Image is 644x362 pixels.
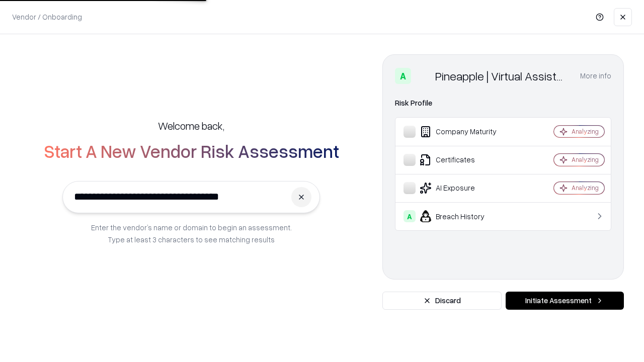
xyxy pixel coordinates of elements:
[12,12,82,22] p: Vendor / Onboarding
[506,292,624,310] button: Initiate Assessment
[404,154,524,166] div: Certificates
[415,68,431,84] img: Pineapple | Virtual Assistant Agency
[404,182,524,194] div: AI Exposure
[572,155,599,164] div: Analyzing
[435,68,568,84] div: Pineapple | Virtual Assistant Agency
[91,221,292,245] p: Enter the vendor’s name or domain to begin an assessment. Type at least 3 characters to see match...
[404,126,524,138] div: Company Maturity
[572,127,599,136] div: Analyzing
[382,292,502,310] button: Discard
[158,119,224,133] h5: Welcome back,
[404,210,524,222] div: Breach History
[572,184,599,192] div: Analyzing
[44,141,339,161] h2: Start A New Vendor Risk Assessment
[404,210,416,222] div: A
[395,68,411,84] div: A
[395,97,611,109] div: Risk Profile
[580,67,611,85] button: More info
